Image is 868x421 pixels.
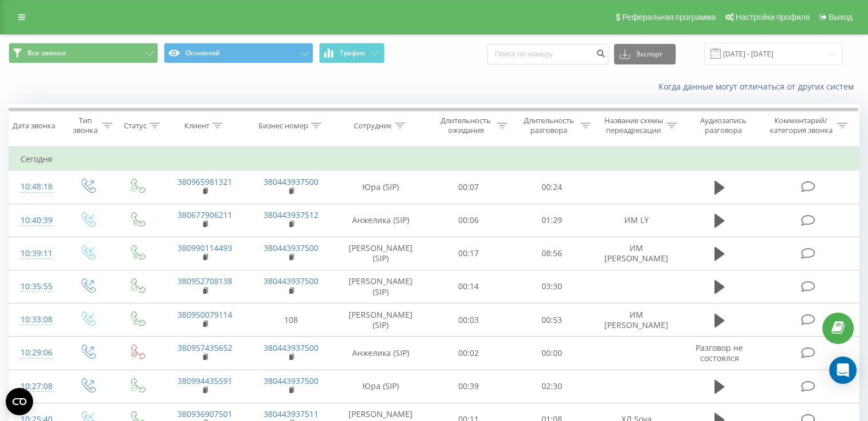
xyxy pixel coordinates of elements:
[614,44,676,64] button: Экспорт
[520,116,578,135] div: Длительность разговора
[334,171,427,204] td: Юра (SIP)
[340,49,365,57] span: График
[427,370,510,403] td: 00:39
[427,337,510,370] td: 00:02
[184,121,209,131] div: Клиент
[334,204,427,237] td: Анжелика (SIP)
[354,121,392,131] div: Сотрудник
[427,270,510,303] td: 00:14
[510,337,593,370] td: 00:00
[659,81,859,92] a: Когда данные могут отличаться от других систем
[264,375,318,386] a: 380443937500
[510,171,593,204] td: 00:24
[264,342,318,353] a: 380443937500
[334,337,427,370] td: Анжелика (SIP)
[427,303,510,337] td: 00:03
[21,309,51,331] div: 10:33:08
[6,388,33,415] button: Open CMP widget
[604,116,664,135] div: Название схемы переадресации
[696,342,743,363] span: Разговор не состоялся
[334,270,427,303] td: [PERSON_NAME] (SIP)
[177,375,232,386] a: 380994435591
[427,237,510,270] td: 00:17
[21,375,51,398] div: 10:27:08
[21,176,51,198] div: 10:48:18
[510,303,593,337] td: 00:53
[334,237,427,270] td: [PERSON_NAME] (SIP)
[622,13,716,22] span: Реферальная программа
[264,276,318,286] a: 380443937500
[593,204,679,237] td: ИМ LY
[177,276,232,286] a: 380952708138
[124,121,147,131] div: Статус
[72,116,99,135] div: Тип звонка
[427,204,510,237] td: 00:06
[177,242,232,253] a: 380990114493
[593,237,679,270] td: ИМ [PERSON_NAME]
[736,13,810,22] span: Настройки профиля
[264,242,318,253] a: 380443937500
[319,43,385,63] button: График
[164,43,313,63] button: Основной
[264,176,318,187] a: 380443937500
[264,408,318,419] a: 380443937511
[177,176,232,187] a: 380965981321
[27,48,66,58] span: Все звонки
[829,357,857,384] div: Open Intercom Messenger
[690,116,757,135] div: Аудиозапись разговора
[9,43,158,63] button: Все звонки
[427,171,510,204] td: 00:07
[829,13,853,22] span: Выход
[177,342,232,353] a: 380957435652
[510,370,593,403] td: 02:30
[438,116,495,135] div: Длительность ожидания
[248,303,334,337] td: 108
[334,370,427,403] td: Юра (SIP)
[21,276,51,298] div: 10:35:55
[510,204,593,237] td: 01:29
[593,303,679,337] td: ИМ [PERSON_NAME]
[334,303,427,337] td: [PERSON_NAME] (SIP)
[177,408,232,419] a: 380936907501
[264,209,318,220] a: 380443937512
[177,209,232,220] a: 380677906211
[21,242,51,265] div: 10:39:11
[177,309,232,320] a: 380950079114
[510,237,593,270] td: 08:56
[21,342,51,364] div: 10:29:06
[9,148,859,171] td: Сегодня
[259,121,308,131] div: Бизнес номер
[13,121,55,131] div: Дата звонка
[510,270,593,303] td: 03:30
[487,44,608,64] input: Поиск по номеру
[21,209,51,232] div: 10:40:39
[768,116,834,135] div: Комментарий/категория звонка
